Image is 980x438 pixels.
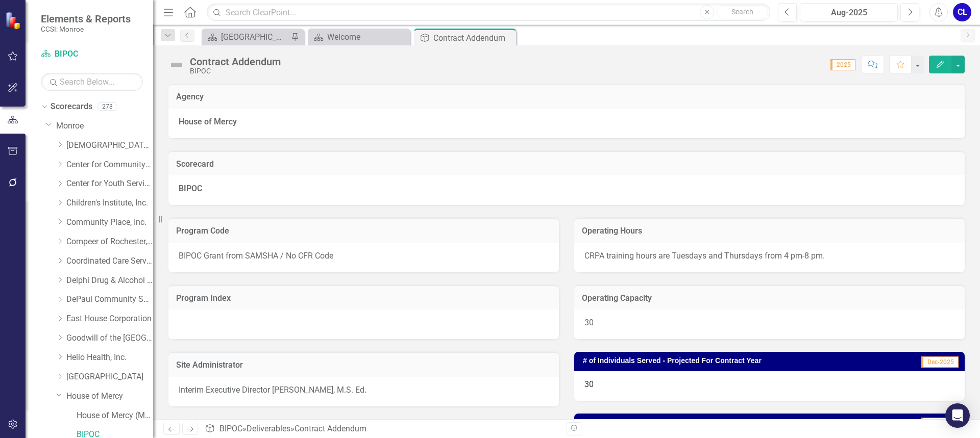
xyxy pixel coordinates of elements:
a: [DEMOGRAPHIC_DATA] Charities Family & Community Services [66,140,153,151]
a: [GEOGRAPHIC_DATA] [204,31,288,43]
a: DePaul Community Services, lnc. [66,294,153,305]
a: BIPOC [41,48,143,60]
a: Compeer of Rochester, Inc. [66,236,153,248]
div: Open Intercom Messenger [945,403,970,428]
a: House of Mercy (MCOMH Internal) [77,410,153,422]
div: Aug-2025 [803,7,894,19]
a: Welcome [310,31,407,43]
div: Contract Addendum [190,56,281,67]
h3: Scorecard [176,160,957,169]
a: Center for Youth Services, Inc. [66,178,153,190]
small: CCSI: Monroe [41,25,131,33]
a: BIPOC [219,424,242,433]
strong: House of Mercy [179,117,237,126]
h3: Site Administrator [176,360,551,370]
a: Helio Health, Inc. [66,352,153,364]
a: Goodwill of the [GEOGRAPHIC_DATA] [66,332,153,344]
div: Welcome [327,31,407,43]
button: CL [953,3,971,21]
span: 2025 [830,59,855,70]
span: Dec-2025 [921,356,959,368]
button: Aug-2025 [800,3,898,21]
img: Not Defined [168,57,185,73]
div: 278 [97,102,117,111]
h3: Operating Hours [582,226,957,236]
span: CRPA training hours are Tuesdays and Thursdays from 4 pm-8 pm. [584,251,825,261]
h3: Agency [176,92,957,101]
img: ClearPoint Strategy [5,12,23,30]
div: BIPOC [190,67,281,75]
a: [GEOGRAPHIC_DATA] [66,371,153,383]
span: Search [731,8,753,16]
a: Deliverables [247,424,290,433]
a: Coordinated Care Services Inc. [66,255,153,267]
div: Contract Addendum [295,424,366,433]
a: Center for Community Alternatives [66,159,153,171]
a: Community Place, Inc. [66,217,153,228]
span: 30 [584,318,594,327]
div: Contract Addendum [433,32,513,44]
input: Search ClearPoint... [207,4,770,21]
p: Interim Executive Director [PERSON_NAME], M.S. Ed. [179,384,549,396]
span: Dec-2025 [921,418,959,429]
input: Search Below... [41,73,143,91]
h3: # of Individuals Served - Projected For Contract Year [583,357,893,365]
h3: Program Code [176,226,551,236]
a: Monroe [56,120,153,132]
a: Delphi Drug & Alcohol Council [66,275,153,287]
div: [GEOGRAPHIC_DATA] [221,31,288,43]
span: Elements & Reports [41,13,131,25]
a: House of Mercy [66,391,153,402]
div: » » [205,423,559,435]
button: Search [717,5,768,19]
h3: # of Individuals Served - Actual Prior Year [583,419,879,426]
h3: Program Index [176,294,551,303]
a: East House Corporation [66,313,153,325]
span: 30 [584,379,594,389]
a: Scorecards [51,101,92,113]
strong: BIPOC [179,184,202,193]
span: BIPOC Grant from SAMSHA / No CFR Code [179,251,333,261]
h3: Operating Capacity [582,294,957,303]
a: Children's Institute, Inc. [66,197,153,209]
